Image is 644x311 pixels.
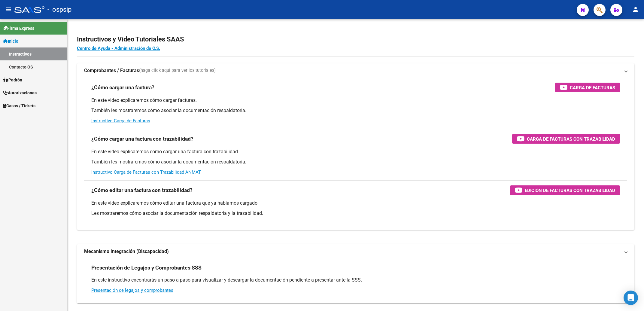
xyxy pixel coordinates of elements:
strong: Comprobantes / Facturas [84,67,139,74]
h3: ¿Cómo editar una factura con trazabilidad? [91,186,193,194]
p: En este instructivo encontrarás un paso a paso para visualizar y descargar la documentación pendi... [91,277,620,283]
span: Firma Express [3,25,34,32]
span: Carga de Facturas con Trazabilidad [527,135,615,143]
button: Carga de Facturas [555,83,620,92]
div: Comprobantes / Facturas(haga click aquí para ver los tutoriales) [77,78,634,230]
p: En este video explicaremos cómo cargar una factura con trazabilidad. [91,148,620,155]
span: - ospsip [47,3,71,16]
mat-icon: person [632,6,639,13]
h3: ¿Cómo cargar una factura? [91,83,154,92]
h3: ¿Cómo cargar una factura con trazabilidad? [91,135,193,143]
span: Casos / Tickets [3,102,35,109]
p: Les mostraremos cómo asociar la documentación respaldatoria y la trazabilidad. [91,210,620,217]
span: Autorizaciones [3,90,37,96]
mat-expansion-panel-header: Mecanismo Integración (Discapacidad) [77,244,634,259]
h2: Instructivos y Video Tutoriales SAAS [77,34,634,45]
mat-expansion-panel-header: Comprobantes / Facturas(haga click aquí para ver los tutoriales) [77,63,634,78]
a: Centro de Ayuda - Administración de O.S. [77,46,160,51]
span: Edición de Facturas con Trazabilidad [525,187,615,194]
p: También les mostraremos cómo asociar la documentación respaldatoria. [91,159,620,165]
a: Presentación de legajos y comprobantes [91,288,173,293]
div: Open Intercom Messenger [624,291,638,305]
span: Carga de Facturas [570,84,615,91]
button: Carga de Facturas con Trazabilidad [512,134,620,144]
p: En este video explicaremos cómo cargar facturas. [91,97,620,104]
span: Inicio [3,38,18,44]
div: Mecanismo Integración (Discapacidad) [77,259,634,303]
a: Instructivo Carga de Facturas con Trazabilidad ANMAT [91,169,201,175]
p: En este video explicaremos cómo editar una factura que ya habíamos cargado. [91,200,620,206]
mat-icon: menu [5,6,12,13]
strong: Mecanismo Integración (Discapacidad) [84,248,169,255]
span: Padrón [3,77,22,83]
a: Instructivo Carga de Facturas [91,118,150,123]
h3: Presentación de Legajos y Comprobantes SSS [91,264,202,272]
p: También les mostraremos cómo asociar la documentación respaldatoria. [91,107,620,114]
button: Edición de Facturas con Trazabilidad [510,185,620,195]
span: (haga click aquí para ver los tutoriales) [139,67,216,74]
